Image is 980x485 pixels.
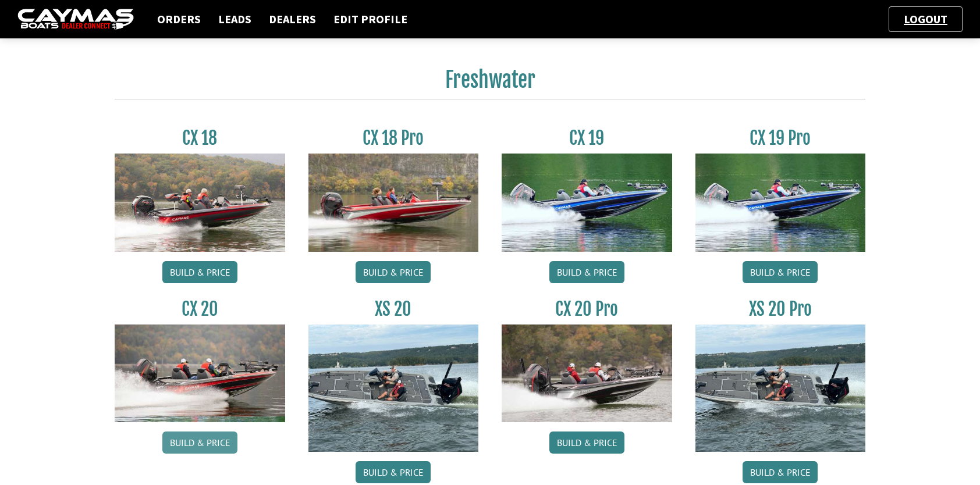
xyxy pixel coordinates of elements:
[695,324,866,452] img: XS_20_resized.jpg
[308,324,479,452] img: XS_20_resized.jpg
[162,431,237,454] a: Build & Price
[212,12,257,27] a: Leads
[695,127,866,149] h3: CX 19 Pro
[328,12,413,27] a: Edit Profile
[308,127,479,149] h3: CX 18 Pro
[502,324,672,422] img: CX-20Pro_thumbnail.jpg
[115,154,285,251] img: CX-18S_thumbnail.jpg
[115,298,285,320] h3: CX 20
[743,461,818,483] a: Build & Price
[308,154,479,251] img: CX-18SS_thumbnail.jpg
[356,261,431,283] a: Build & Price
[308,298,479,320] h3: XS 20
[151,12,207,27] a: Orders
[743,261,818,283] a: Build & Price
[502,154,672,251] img: CX19_thumbnail.jpg
[356,461,431,483] a: Build & Price
[549,261,624,283] a: Build & Price
[263,12,322,27] a: Dealers
[162,261,237,283] a: Build & Price
[115,324,285,422] img: CX-20_thumbnail.jpg
[695,154,866,251] img: CX19_thumbnail.jpg
[115,127,285,149] h3: CX 18
[502,127,672,149] h3: CX 19
[502,298,672,320] h3: CX 20 Pro
[17,9,134,30] img: caymas-dealer-connect-2ed40d3bc7270c1d8d7ffb4b79bf05adc795679939227970def78ec6f6c03838.gif
[549,431,624,454] a: Build & Price
[898,12,953,26] a: Logout
[115,67,865,99] h2: Freshwater
[695,298,866,320] h3: XS 20 Pro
